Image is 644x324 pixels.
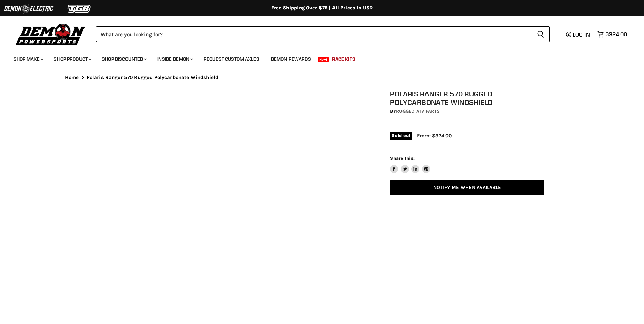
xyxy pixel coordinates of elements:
a: Notify Me When Available [390,180,544,196]
nav: Breadcrumbs [51,75,593,80]
a: Race Kits [327,52,361,66]
span: Share this: [390,156,414,161]
span: Sold out [390,132,412,139]
a: Shop Make [8,52,47,66]
a: Log in [563,31,594,38]
a: Demon Rewards [266,52,316,66]
a: $324.00 [594,29,630,39]
span: $324.00 [605,31,627,38]
div: by [390,108,544,115]
a: Inside Demon [152,52,197,66]
span: New! [318,57,329,62]
img: Demon Powersports [14,22,88,46]
a: Home [65,75,79,80]
form: Product [96,26,550,42]
span: Log in [573,31,590,38]
a: Request Custom Axles [199,52,264,66]
button: Search [532,26,550,42]
h1: Polaris Ranger 570 Rugged Polycarbonate Windshield [390,90,544,107]
img: TGB Logo 2 [54,2,105,15]
img: Demon Electric Logo 2 [3,2,54,15]
a: Shop Discounted [97,52,151,66]
span: From: $324.00 [417,133,452,139]
ul: Main menu [8,49,625,66]
aside: Share this: [390,155,430,173]
span: Polaris Ranger 570 Rugged Polycarbonate Windshield [87,75,219,80]
a: Shop Product [49,52,95,66]
a: Rugged ATV Parts [396,108,440,114]
input: Search [96,26,532,42]
div: Free Shipping Over $75 | All Prices In USD [51,5,593,11]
